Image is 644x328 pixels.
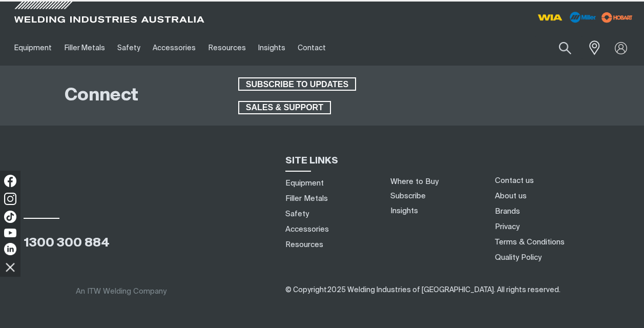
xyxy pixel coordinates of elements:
input: Product name or item number... [535,36,583,60]
a: Accessories [147,30,202,66]
a: Safety [111,30,147,66]
a: Contact us [495,175,534,186]
a: Brands [495,206,520,217]
img: YouTube [4,229,16,237]
nav: Sitemap [282,176,378,253]
img: Instagram [4,193,16,205]
h2: Connect [65,85,138,107]
a: Resources [285,239,323,250]
a: Equipment [285,178,324,189]
a: Accessories [285,224,329,235]
span: SALES & SUPPORT [239,101,330,114]
a: About us [495,191,527,201]
a: Terms & Conditions [495,237,565,248]
a: Quality Policy [495,252,542,263]
a: SUBSCRIBE TO UPDATES [238,77,356,91]
img: TikTok [4,211,16,223]
a: Filler Metals [58,30,111,66]
img: Facebook [4,175,16,187]
a: Where to Buy [390,178,439,186]
button: Search products [548,36,583,60]
span: ​​​​​​​​​​​​​​​​​​ ​​​​​​ [285,286,560,294]
a: Subscribe [390,192,426,200]
a: Resources [202,30,252,66]
a: 1300 300 884 [24,237,110,249]
img: hide socials [2,258,19,276]
a: Filler Metals [285,193,328,204]
img: LinkedIn [4,243,16,255]
img: miller [598,10,636,25]
span: SUBSCRIBE TO UPDATES [239,77,355,91]
a: Insights [390,207,418,215]
nav: Main [8,30,479,66]
span: An ITW Welding Company [76,288,167,295]
span: SITE LINKS [285,156,338,166]
a: SALES & SUPPORT [238,101,331,114]
a: Equipment [8,30,58,66]
nav: Footer [491,173,640,265]
a: Safety [285,209,309,219]
a: Privacy [495,221,520,232]
span: © Copyright 2025 Welding Industries of [GEOGRAPHIC_DATA] . All rights reserved. [285,286,560,294]
a: Insights [252,30,292,66]
a: Contact [292,30,332,66]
